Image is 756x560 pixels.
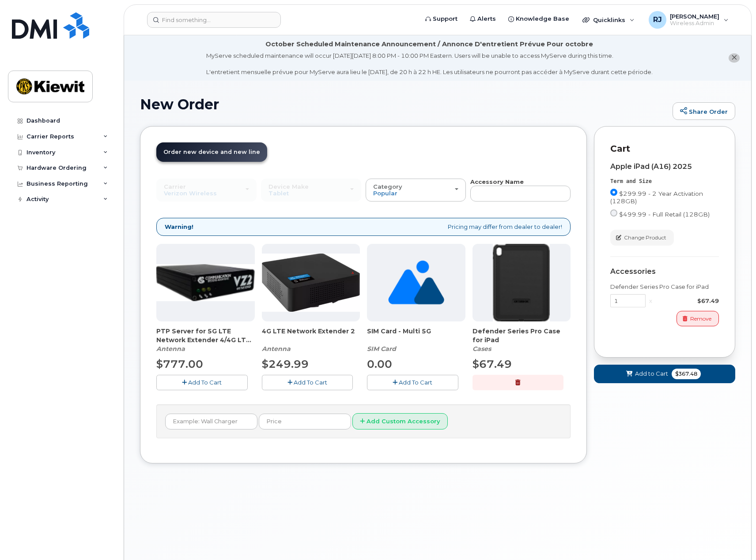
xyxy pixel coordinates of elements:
span: $67.49 [472,358,512,370]
span: Category [373,183,402,190]
input: Price [259,414,351,429]
h1: New Order [140,97,668,112]
div: Defender Series Pro Case for iPad [610,283,719,291]
div: Term and Size [610,178,719,185]
strong: Accessory Name [470,178,524,185]
input: Example: Wall Charger [165,414,257,429]
button: Add Custom Accessory [352,413,448,429]
div: $67.49 [656,297,719,305]
div: Defender Series Pro Case for iPad [472,327,571,353]
span: Order new device and new line [163,149,260,155]
span: Add to Cart [635,370,668,378]
em: Cases [472,345,491,353]
span: $299.99 - 2 Year Activation (128GB) [610,190,703,205]
p: Cart [610,142,719,155]
span: $777.00 [156,358,203,370]
div: 4G LTE Network Extender 2 [262,327,360,353]
button: Add to Cart $367.48 [594,365,735,383]
span: PTP Server for 5G LTE Network Extender 4/4G LTE Network Extender 3 [156,327,255,344]
a: Share Order [673,102,735,120]
span: Add To Cart [294,379,327,386]
span: SIM Card - Multi 5G [367,327,465,344]
img: Casa_Sysem.png [156,264,255,302]
span: 4G LTE Network Extender 2 [262,327,360,344]
span: Add To Cart [399,379,432,386]
iframe: Messenger Launcher [718,522,749,553]
button: Add To Cart [367,375,458,390]
span: $499.99 - Full Retail (128GB) [619,211,710,218]
span: $367.48 [672,369,701,379]
div: PTP Server for 5G LTE Network Extender 4/4G LTE Network Extender 3 [156,327,255,353]
div: Apple iPad (A16) 2025 [610,163,719,171]
div: SIM Card - Multi 5G [367,327,465,353]
input: $299.99 - 2 Year Activation (128GB) [610,189,617,196]
span: Remove [690,315,711,323]
div: MyServe scheduled maintenance will occur [DATE][DATE] 8:00 PM - 10:00 PM Eastern. Users will be u... [206,52,653,76]
img: no_image_found-2caef05468ed5679b831cfe6fc140e25e0c280774317ffc20a367ab7fd17291e.png [388,244,444,321]
span: Add To Cart [188,379,222,386]
img: 4glte_extender.png [262,254,360,312]
button: Add To Cart [156,375,248,390]
button: Category Popular [366,179,466,202]
em: SIM Card [367,345,396,353]
div: October Scheduled Maintenance Announcement / Annonce D'entretient Prévue Pour octobre [265,40,593,49]
div: Pricing may differ from dealer to dealer! [156,218,571,236]
span: 0.00 [367,358,392,370]
span: Defender Series Pro Case for iPad [472,327,571,344]
span: Change Product [624,234,666,242]
input: $499.99 - Full Retail (128GB) [610,209,617,217]
div: Accessories [610,268,719,276]
span: Popular [373,190,397,197]
em: Antenna [156,345,185,353]
em: Antenna [262,345,291,353]
button: close notification [729,53,740,63]
img: defenderipad10thgen.png [493,244,550,321]
button: Remove [677,311,719,326]
div: x [646,297,656,305]
button: Change Product [610,230,674,245]
strong: Warning! [165,223,193,231]
button: Add To Cart [262,375,353,390]
span: $249.99 [262,358,309,370]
